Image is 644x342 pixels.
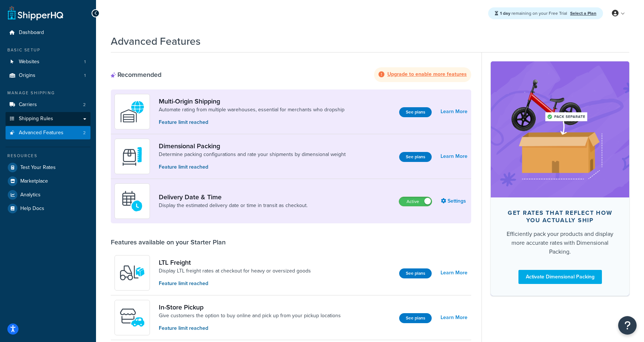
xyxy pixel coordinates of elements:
[441,312,467,323] a: Learn More
[6,153,90,159] div: Resources
[6,55,90,69] li: Websites
[518,270,602,284] a: Activate Dimensional Packing
[441,151,467,162] a: Learn More
[83,102,86,108] span: 2
[6,161,90,174] a: Test Your Rates
[6,55,90,69] a: Websites1
[6,188,90,202] a: Analytics
[570,10,596,17] a: Select a Plan
[159,312,341,319] a: Give customers the option to buy online and pick up from your pickup locations
[159,97,345,105] a: Multi-Origin Shipping
[399,107,432,117] button: See plans
[159,163,346,171] p: Feature limit reached
[84,72,86,79] span: 1
[6,98,90,112] a: Carriers2
[441,268,467,278] a: Learn More
[159,142,346,150] a: Dimensional Packing
[6,98,90,112] li: Carriers
[503,230,617,256] div: Efficiently pack your products and display more accurate rates with Dimensional Packing.
[119,188,145,214] img: gfkeb5ejjkALwAAAABJRU5ErkJggg==
[6,126,90,140] a: Advanced Features2
[159,202,308,209] a: Display the estimated delivery date or time in transit as checkout.
[6,26,90,40] a: Dashboard
[6,202,90,215] a: Help Docs
[159,151,346,158] a: Determine packing configurations and rate your shipments by dimensional weight
[111,238,226,246] div: Features available on your Starter Plan
[119,143,145,169] img: DTVBYsAAAAAASUVORK5CYII=
[159,118,345,126] p: Feature limit reached
[19,102,37,108] span: Carriers
[84,59,86,65] span: 1
[441,196,467,206] a: Settings
[6,69,90,82] li: Origins
[618,316,637,335] button: Open Resource Center
[6,175,90,188] a: Marketplace
[159,193,308,201] a: Delivery Date & Time
[19,59,40,65] span: Websites
[6,112,90,126] a: Shipping Rules
[19,130,64,136] span: Advanced Features
[159,267,311,275] a: Display LTL freight rates at checkout for heavy or oversized goods
[6,69,90,82] a: Origins1
[6,90,90,96] div: Manage Shipping
[6,126,90,140] li: Advanced Features
[83,130,86,136] span: 2
[503,209,617,224] div: Get rates that reflect how you actually ship
[387,70,467,78] strong: Upgrade to enable more features
[159,280,311,288] p: Feature limit reached
[159,106,345,114] a: Automate rating from multiple warehouses, essential for merchants who dropship
[159,303,341,311] a: In-Store Pickup
[6,47,90,53] div: Basic Setup
[399,268,432,278] button: See plans
[111,71,161,79] div: Recommended
[399,152,432,162] button: See plans
[119,260,145,286] img: y79ZsPf0fXUFUhFXDzUgf+ktZg5F2+ohG75+v3d2s1D9TjoU8PiyCIluIjV41seZevKCRuEjTPPOKHJsQcmKCXGdfprl3L4q7...
[441,106,467,117] a: Learn More
[111,34,201,48] h1: Advanced Features
[20,192,41,198] span: Analytics
[20,165,56,171] span: Test Your Rates
[159,258,311,267] a: LTL Freight
[20,206,44,212] span: Help Docs
[500,10,568,17] span: remaining on your Free Trial
[500,10,510,17] strong: 1 day
[502,72,618,186] img: feature-image-dim-d40ad3071a2b3c8e08177464837368e35600d3c5e73b18a22c1e4bb210dc32ac.png
[119,305,145,331] img: wfgcfpwTIucLEAAAAASUVORK5CYII=
[19,116,53,122] span: Shipping Rules
[19,72,35,79] span: Origins
[19,30,44,36] span: Dashboard
[119,99,145,125] img: WatD5o0RtDAAAAAElFTkSuQmCC
[159,324,341,332] p: Feature limit reached
[20,178,48,184] span: Marketplace
[399,197,432,206] label: Active
[399,313,432,323] button: See plans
